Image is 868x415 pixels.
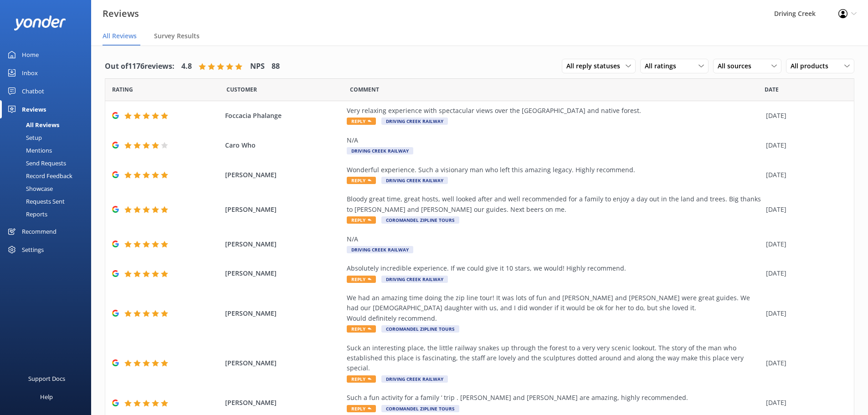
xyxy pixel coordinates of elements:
[381,276,448,283] span: Driving Creek Railway
[226,85,257,94] span: Date
[5,208,47,220] div: Reports
[28,369,65,388] div: Support Docs
[225,358,343,368] span: [PERSON_NAME]
[766,358,842,368] div: [DATE]
[347,343,761,374] div: Suck an interesting place, the little railway snakes up through the forest to a very very scenic ...
[718,61,757,71] span: All sources
[347,165,761,175] div: Wonderful experience. Such a visionary man who left this amazing legacy. Highly recommend.
[22,64,38,82] div: Inbox
[381,325,459,333] span: Coromandel Zipline Tours
[5,131,42,144] div: Setup
[766,268,842,278] div: [DATE]
[154,31,200,41] span: Survey Results
[5,144,91,157] a: Mentions
[347,147,413,154] span: Driving Creek Railway
[5,118,91,131] a: All Reviews
[347,405,376,412] span: Reply
[347,216,376,224] span: Reply
[103,31,137,41] span: All Reviews
[347,177,376,184] span: Reply
[766,170,842,180] div: [DATE]
[22,82,44,100] div: Chatbot
[5,144,52,157] div: Mentions
[22,100,46,118] div: Reviews
[766,398,842,408] div: [DATE]
[766,111,842,121] div: [DATE]
[225,205,343,215] span: [PERSON_NAME]
[766,308,842,318] div: [DATE]
[347,135,761,145] div: N/A
[225,398,343,408] span: [PERSON_NAME]
[347,293,761,323] div: We had an amazing time doing the zip line tour! It was lots of fun and [PERSON_NAME] and [PERSON_...
[40,388,53,406] div: Help
[225,268,343,278] span: [PERSON_NAME]
[347,276,376,283] span: Reply
[225,239,343,249] span: [PERSON_NAME]
[5,169,91,182] a: Record Feedback
[381,118,448,125] span: Driving Creek Railway
[272,61,280,72] h4: 88
[347,393,761,403] div: Such a fun activity for a family ‘ trip . [PERSON_NAME] and [PERSON_NAME] are amazing, highly rec...
[5,169,72,182] div: Record Feedback
[22,222,56,241] div: Recommend
[347,325,376,333] span: Reply
[347,246,413,253] span: Driving Creek Railway
[22,46,39,64] div: Home
[766,239,842,249] div: [DATE]
[5,131,91,144] a: Setup
[5,182,91,195] a: Showcase
[5,195,91,208] a: Requests Sent
[347,375,376,383] span: Reply
[105,61,175,72] h4: Out of 1176 reviews:
[347,263,761,273] div: Absolutely incredible experience. If we could give it 10 stars, we would! Highly recommend.
[5,195,65,208] div: Requests Sent
[225,140,343,150] span: Caro Who
[381,375,448,383] span: Driving Creek Railway
[766,140,842,150] div: [DATE]
[766,205,842,215] div: [DATE]
[347,194,761,215] div: Bloody great time, great hosts, well looked after and well recommended for a family to enjoy a da...
[181,61,192,72] h4: 4.8
[225,170,343,180] span: [PERSON_NAME]
[350,85,379,94] span: Question
[103,6,139,21] h3: Reviews
[5,157,66,169] div: Send Requests
[765,85,779,94] span: Date
[250,61,265,72] h4: NPS
[22,241,44,259] div: Settings
[5,208,91,220] a: Reports
[347,234,761,244] div: N/A
[791,61,834,71] span: All products
[5,157,91,169] a: Send Requests
[5,182,53,195] div: Showcase
[225,308,343,318] span: [PERSON_NAME]
[566,61,626,71] span: All reply statuses
[112,85,133,94] span: Date
[347,106,761,116] div: Very relaxing experience with spectacular views over the [GEOGRAPHIC_DATA] and native forest.
[347,118,376,125] span: Reply
[645,61,682,71] span: All ratings
[381,216,459,224] span: Coromandel Zipline Tours
[14,15,66,31] img: yonder-white-logo.png
[5,118,59,131] div: All Reviews
[381,177,448,184] span: Driving Creek Railway
[225,111,343,121] span: Foccacia Phalange
[381,405,459,412] span: Coromandel Zipline Tours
